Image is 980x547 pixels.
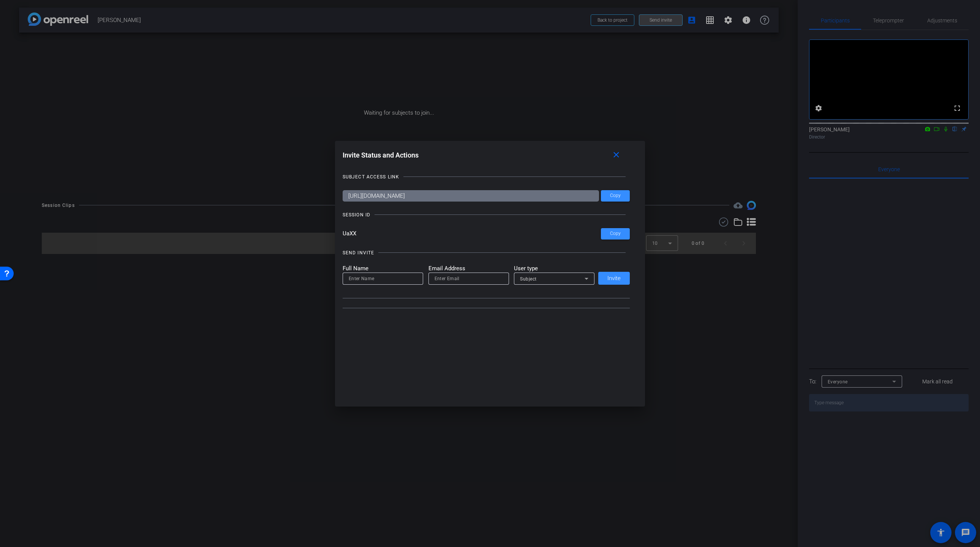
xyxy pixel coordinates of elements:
div: SESSION ID [343,211,370,219]
mat-icon: close [612,150,621,160]
div: SUBJECT ACCESS LINK [343,173,399,181]
mat-label: User type [514,264,594,273]
span: Copy [610,193,621,199]
input: Enter Name [349,274,417,283]
button: Copy [601,228,630,240]
mat-label: Full Name [343,264,423,273]
span: Copy [610,231,621,236]
openreel-title-line: SUBJECT ACCESS LINK [343,173,630,181]
mat-label: Email Address [428,264,509,273]
span: Subject [520,276,537,282]
div: SEND INVITE [343,249,374,257]
openreel-title-line: SESSION ID [343,211,630,219]
button: Copy [601,190,630,202]
div: Invite Status and Actions [343,148,630,162]
openreel-title-line: SEND INVITE [343,249,630,257]
input: Enter Email [435,274,503,283]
